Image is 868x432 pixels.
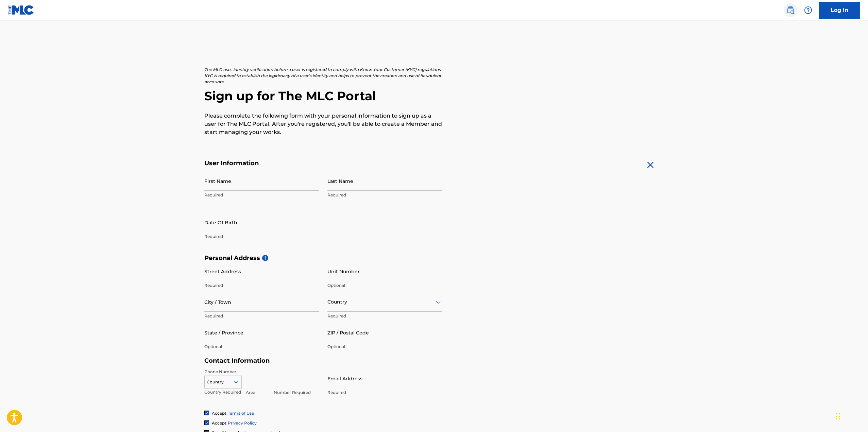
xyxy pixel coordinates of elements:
p: The MLC uses identity verification before a user is registered to comply with Know Your Customer ... [204,67,442,85]
a: Privacy Policy [228,420,257,426]
a: Terms of Use [228,411,254,416]
p: Please complete the following form with your personal information to sign up as a user for The ML... [204,112,442,136]
h5: Personal Address [204,254,664,262]
img: MLC Logo [8,5,34,15]
img: search [786,6,795,14]
a: Log In [819,2,860,19]
p: Area [246,390,270,396]
p: Number Required [274,390,318,396]
img: checkbox [205,411,209,415]
p: Required [204,192,319,198]
h5: Contact Information [204,357,442,365]
span: Accept [212,420,226,426]
p: Optional [327,344,442,350]
p: Country Required [204,389,242,395]
a: Public Search [784,3,797,17]
span: i [262,255,268,261]
p: Required [204,282,319,289]
img: help [804,6,812,14]
p: Required [327,313,442,319]
p: Required [327,390,442,396]
img: checkbox [205,421,209,425]
p: Required [204,234,319,240]
div: Drag [836,406,840,427]
h5: User Information [204,159,442,167]
img: close [645,159,656,170]
iframe: Chat Widget [834,399,868,432]
span: Accept [212,411,226,416]
p: Optional [327,282,442,289]
p: Required [327,192,442,198]
p: Optional [204,344,319,350]
p: Required [204,313,319,319]
div: Help [801,3,815,17]
h2: Sign up for The MLC Portal [204,88,664,104]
